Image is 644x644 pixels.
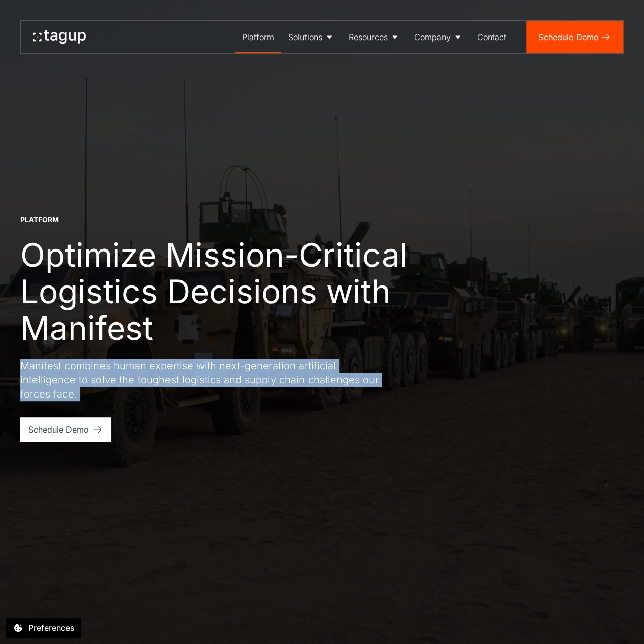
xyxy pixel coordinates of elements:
[288,31,322,43] div: Solutions
[20,417,111,442] a: Schedule Demo
[526,21,623,53] a: Schedule Demo
[477,31,506,43] div: Contact
[538,31,599,43] div: Schedule Demo
[28,423,89,436] div: Schedule Demo
[242,31,274,43] div: Platform
[20,237,447,346] h1: Optimize Mission-Critical Logistics Decisions with Manifest
[470,21,514,53] a: Contact
[281,21,342,53] a: Solutions
[20,214,59,225] div: Platform
[414,31,451,43] div: Company
[407,21,470,53] a: Company
[349,31,388,43] div: Resources
[235,21,281,53] a: Platform
[20,359,386,401] p: Manifest combines human expertise with next-generation artificial intelligence to solve the tough...
[342,21,407,53] a: Resources
[28,622,74,634] div: Preferences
